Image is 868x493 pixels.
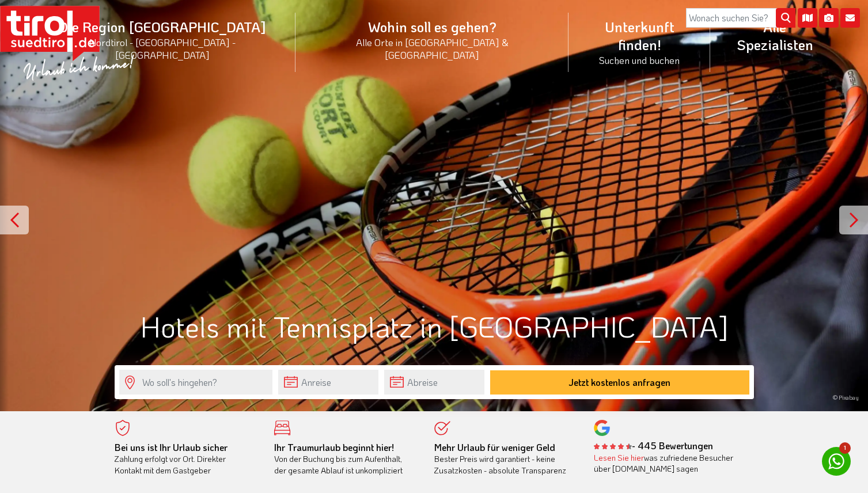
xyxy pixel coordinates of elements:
div: was zufriedene Besucher über [DOMAIN_NAME] sagen [594,452,737,475]
input: Wo soll's hingehen? [119,370,272,395]
b: Ihr Traumurlaub beginnt hier! [274,441,394,453]
i: Karte öffnen [798,8,817,28]
h1: Hotels mit Tennisplatz in [GEOGRAPHIC_DATA] [115,310,754,342]
b: - 445 Bewertungen [594,439,713,452]
input: Anreise [278,370,378,395]
a: Lesen Sie hier [594,452,644,463]
a: Die Region [GEOGRAPHIC_DATA]Nordtirol - [GEOGRAPHIC_DATA] - [GEOGRAPHIC_DATA] [29,5,295,74]
div: Von der Buchung bis zum Aufenthalt, der gesamte Ablauf ist unkompliziert [274,442,417,476]
i: Kontakt [840,8,860,28]
i: Fotogalerie [819,8,839,28]
small: Suchen und buchen [582,54,696,66]
input: Abreise [384,370,484,395]
input: Wonach suchen Sie? [686,8,795,28]
a: 1 [822,447,851,476]
a: Wohin soll es gehen?Alle Orte in [GEOGRAPHIC_DATA] & [GEOGRAPHIC_DATA] [295,5,568,74]
b: Mehr Urlaub für weniger Geld [434,441,555,453]
div: Bester Preis wird garantiert - keine Zusatzkosten - absolute Transparenz [434,442,577,476]
b: Bei uns ist Ihr Urlaub sicher [115,441,228,453]
a: Unterkunft finden!Suchen und buchen [568,5,710,79]
button: Jetzt kostenlos anfragen [490,370,749,395]
small: Alle Orte in [GEOGRAPHIC_DATA] & [GEOGRAPHIC_DATA] [309,36,555,61]
small: Nordtirol - [GEOGRAPHIC_DATA] - [GEOGRAPHIC_DATA] [43,36,282,61]
a: Alle Spezialisten [710,5,839,66]
div: Zahlung erfolgt vor Ort. Direkter Kontakt mit dem Gastgeber [115,442,257,476]
span: 1 [839,442,851,454]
